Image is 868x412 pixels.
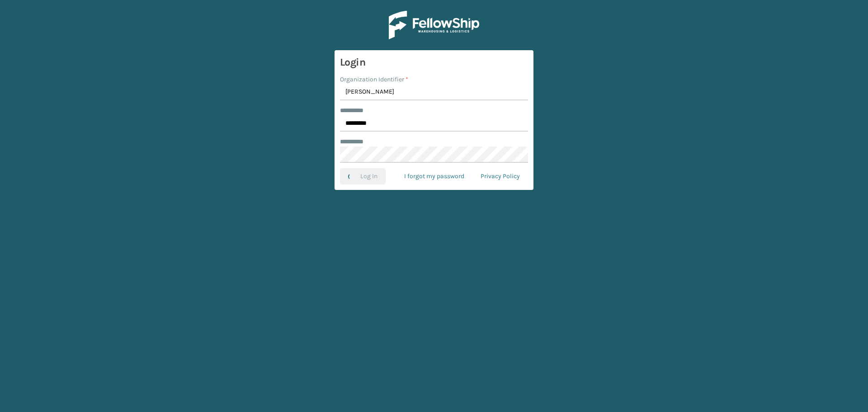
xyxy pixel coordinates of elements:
[389,11,479,39] img: Logo
[340,168,386,185] button: Log In
[396,168,472,185] a: I forgot my password
[472,168,528,185] a: Privacy Policy
[340,56,528,69] h3: Login
[340,75,408,84] label: Organization Identifier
